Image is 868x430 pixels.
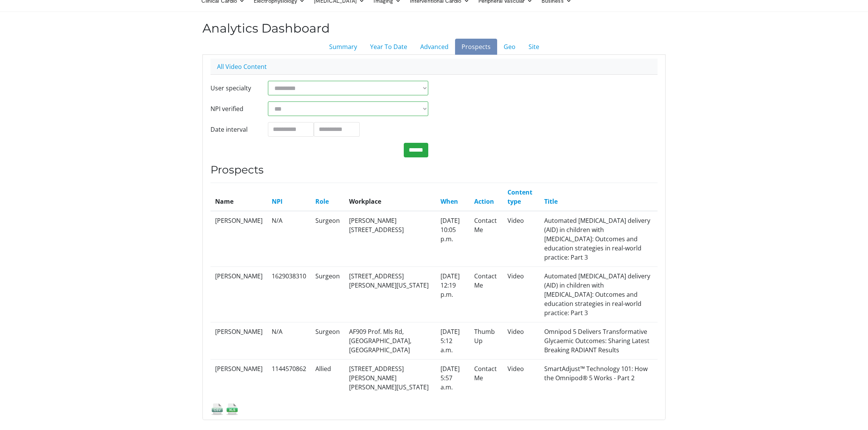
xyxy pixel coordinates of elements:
td: [PERSON_NAME] [210,267,267,322]
a: Prospects [455,39,497,55]
td: Video [503,267,540,322]
td: N/A [267,211,311,267]
h2: Analytics Dashboard [202,21,666,36]
a: Advanced [414,39,455,55]
td: AF909 Prof. Mls Rd, [GEOGRAPHIC_DATA], [GEOGRAPHIC_DATA] [344,322,436,359]
td: Omnipod 5 Delivers Transformative Glycaemic Outcomes: Sharing Latest Breaking RADIANT Results [540,322,658,359]
td: N/A [267,322,311,359]
a: Summary [323,39,364,55]
td: [STREET_ADDRESS][PERSON_NAME][PERSON_NAME][US_STATE] [344,359,436,396]
a: Action [474,197,494,206]
a: All Video Content [210,59,273,75]
td: [DATE] 10:05 p.m. [436,211,470,267]
td: [DATE] 12:19 p.m. [436,267,470,322]
a: Content type [507,188,532,206]
label: NPI verified [205,101,262,116]
a: Geo [497,39,522,55]
td: Automated [MEDICAL_DATA] delivery (AID) in children with [MEDICAL_DATA]: Outcomes and education s... [540,211,658,267]
td: Contact Me [470,267,503,322]
td: 1144570862 [267,359,311,396]
td: [DATE] 5:57 a.m. [436,359,470,396]
a: NPI [272,197,282,206]
label: User specialty [205,81,262,95]
h3: Prospects [210,163,658,177]
th: Name [210,183,267,211]
a: When [441,197,458,206]
td: 1629038310 [267,267,311,322]
td: Contact Me [470,211,503,267]
td: [PERSON_NAME] [210,359,267,396]
td: [STREET_ADDRESS][PERSON_NAME][US_STATE] [344,267,436,322]
th: Workplace [344,183,436,211]
td: Video [503,359,540,396]
td: Surgeon [311,322,344,359]
td: Contact Me [470,359,503,396]
td: Allied [311,359,344,396]
td: Video [503,211,540,267]
td: [DATE] 5:12 a.m. [436,322,470,359]
td: Thumb Up [470,322,503,359]
img: csv_icon.png [210,402,224,416]
td: [PERSON_NAME][STREET_ADDRESS] [344,211,436,267]
label: Date interval [205,122,262,137]
a: Site [522,39,546,55]
td: Surgeon [311,211,344,267]
td: Surgeon [311,267,344,322]
a: Role [315,197,329,206]
td: Video [503,322,540,359]
td: Automated [MEDICAL_DATA] delivery (AID) in children with [MEDICAL_DATA]: Outcomes and education s... [540,267,658,322]
a: Year To Date [364,39,414,55]
td: [PERSON_NAME] [210,211,267,267]
a: Title [544,197,558,206]
td: [PERSON_NAME] [210,322,267,359]
img: xls_icon.png [225,402,239,416]
td: SmartAdjust™ Technology 101: How the Omnipod® 5 Works - Part 2 [540,359,658,396]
